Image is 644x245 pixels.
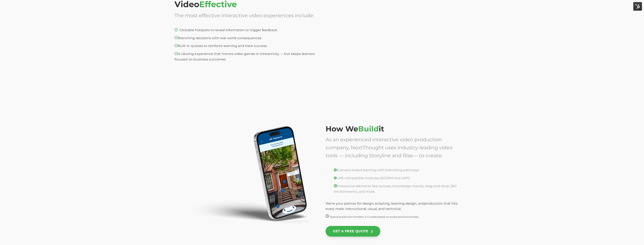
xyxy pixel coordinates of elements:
span: Clickable hotspots to reveal information or trigger feedback [179,28,277,32]
span: Typical production timeline: 2-4 weeks based on scope and functionality. [330,215,419,218]
span: We're your partner for design, scripting, learning design, and [326,202,424,205]
span: As an experienced interactive video production company, NextThought uses industry-leading video t... [326,137,453,158]
span: Interactive elements like quizzes, knowledge checks, drag-and-drop, 360 environments, and more. [334,184,457,194]
span: Built-in quizzes to reinforce learning and track success [174,44,267,48]
img: 360-phone-mockup-web [179,125,309,223]
img: HubSpot Tools Menu Toggle [633,2,642,11]
span: Build [358,124,379,133]
a: GET A FREE QUOTE [326,226,380,237]
span: Branching decisions with real-world consequences [174,36,261,40]
span: Scenario-based learning with branching pathways [334,168,419,172]
span: The most effective interactive video experiences include: [174,13,314,18]
h2: How We it [326,125,465,133]
span: production that hits every mark: instructional, visual, and technical. [326,202,458,211]
span: A viewing experience that mirrors video games in interactivity — but keeps learners focused on bu... [174,52,315,61]
span: LMS-compatible modules (SCORM and xAPI) [334,176,410,180]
